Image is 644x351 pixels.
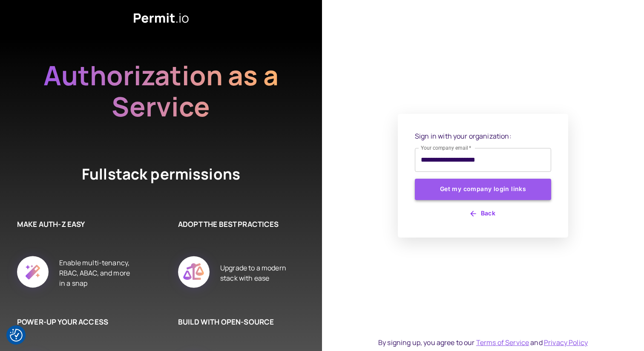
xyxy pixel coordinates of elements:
[178,316,296,328] h6: BUILD WITH OPEN-SOURCE
[17,316,135,328] h6: POWER-UP YOUR ACCESS
[415,131,551,141] p: Sign in with your organization:
[50,164,272,185] h4: Fullstack permissions
[476,338,529,347] a: Terms of Service
[59,247,135,299] div: Enable multi-tenancy, RBAC, ABAC, and more in a snap
[421,144,471,151] label: Your company email
[16,60,306,122] h2: Authorization as a Service
[220,247,296,299] div: Upgrade to a modern stack with ease
[415,179,551,200] button: Get my company login links
[544,338,588,347] a: Privacy Policy
[10,329,23,342] img: Revisit consent button
[378,337,588,348] div: By signing up, you agree to our and
[178,219,296,230] h6: ADOPT THE BEST PRACTICES
[415,207,551,220] button: Back
[17,219,135,230] h6: MAKE AUTH-Z EASY
[10,329,23,342] button: Consent Preferences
